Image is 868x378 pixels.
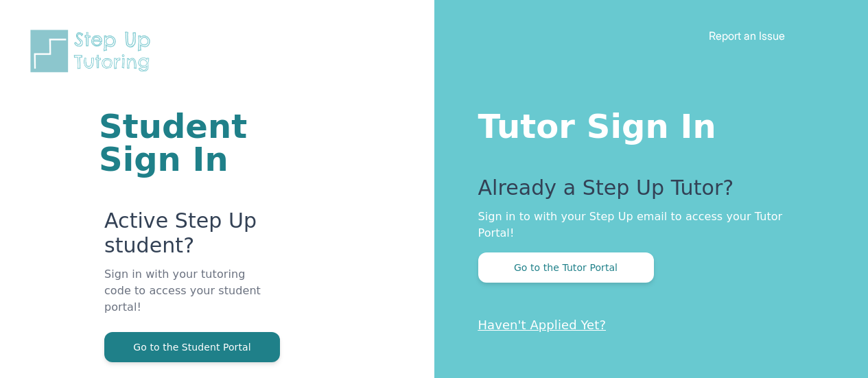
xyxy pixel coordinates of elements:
[478,104,814,143] h1: Tutor Sign In
[27,27,159,75] img: Step Up Tutoring horizontal logo
[104,340,280,353] a: Go to the Student Portal
[104,332,280,362] button: Go to the Student Portal
[478,318,607,332] a: Haven't Applied Yet?
[104,266,270,332] p: Sign in with your tutoring code to access your student portal!
[478,176,814,209] p: Already a Step Up Tutor?
[104,209,270,266] p: Active Step Up student?
[478,209,814,241] p: Sign in to with your Step Up email to access your Tutor Portal!
[478,261,654,274] a: Go to the Tutor Portal
[709,29,785,43] a: Report an Issue
[99,110,270,176] h1: Student Sign In
[478,252,654,283] button: Go to the Tutor Portal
